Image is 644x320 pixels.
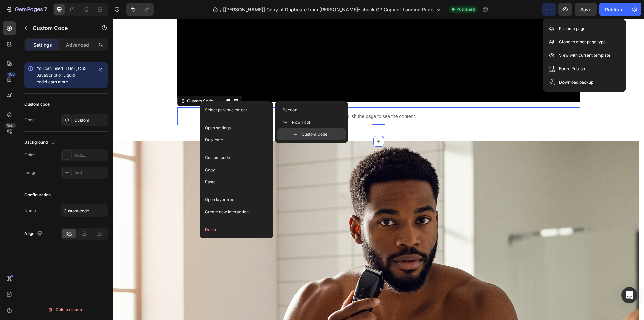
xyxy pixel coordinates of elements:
[605,6,622,13] div: Publish
[66,41,89,48] p: Advanced
[205,155,230,161] p: Custom code
[3,3,50,16] button: 7
[223,6,433,13] span: [[PERSON_NAME]] Copy of Duplicate from [PERSON_NAME]- check GP Copy of Landing Page
[559,65,585,72] p: Force Publish
[46,79,68,84] a: Learn more
[559,25,585,32] p: Rename page
[126,3,154,16] div: Undo/Redo
[205,197,234,203] p: Open layer tree
[621,287,637,303] div: Open Intercom Messenger
[559,79,593,86] p: Download backup
[24,208,36,214] div: Name
[24,117,35,123] div: Code
[24,138,57,147] div: Background
[24,170,36,176] div: Image
[205,107,247,113] p: Select parent element
[205,137,223,143] p: Duplicate
[113,19,644,320] iframe: To enrich screen reader interactions, please activate Accessibility in Grammarly extension settings
[205,167,215,173] p: Copy
[205,209,249,215] p: Create new interaction
[74,152,106,158] div: Add...
[6,72,16,77] div: 450
[24,304,108,315] button: Delete element
[74,170,106,176] div: Add...
[302,131,327,137] span: Custom Code
[202,224,271,236] button: Delete
[580,7,591,12] span: Save
[599,3,628,16] button: Publish
[5,123,16,128] div: Beta
[24,229,44,238] div: Align
[559,52,610,59] p: View with current template
[24,152,35,158] div: Color
[74,117,106,123] div: Custom
[24,192,51,198] div: Configuration
[33,24,90,32] p: Custom Code
[456,6,475,12] span: Published
[33,41,52,48] p: Settings
[24,101,50,107] div: Custom code
[205,125,231,131] p: Open settings
[205,179,216,185] p: Paste
[220,6,222,13] span: /
[44,5,47,13] p: 7
[283,107,297,113] span: Section
[37,66,88,84] span: You can insert HTML, CSS, JavaScript or Liquid code
[292,119,310,125] span: Row 1 col
[575,3,597,16] button: Save
[48,306,85,314] div: Delete element
[559,39,606,45] p: Clone to other page type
